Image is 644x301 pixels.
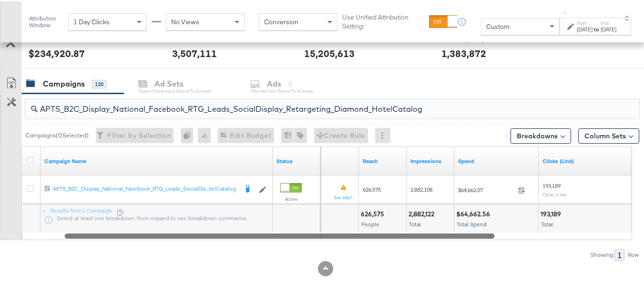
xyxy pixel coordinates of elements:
[304,45,355,59] div: 15,205,613
[44,156,269,164] a: Your campaign name.
[457,219,487,226] span: Total Spend
[361,219,379,226] span: People
[593,24,601,31] strong: to
[541,208,564,217] div: 193,189
[542,190,567,196] sub: Clicks (Link)
[458,156,535,164] a: The total amount spent to date.
[511,127,571,142] button: Breakdowns
[363,156,403,164] a: The number of people your ad was served to.
[264,16,298,25] span: Conversion
[280,194,302,201] label: Active
[342,11,425,29] label: Use Unified Attribution Setting:
[410,184,432,192] span: 2,882,108
[25,130,89,138] div: Campaigns ( 0 Selected)
[276,156,317,164] a: Shows the current state of your Ad Campaign.
[181,126,198,142] div: 0
[456,208,493,217] div: $64,662.56
[577,19,593,25] label: Start:
[409,219,421,226] span: Total
[38,95,585,113] input: Search Campaigns by Name, ID or Objective
[441,45,486,59] div: 1,383,872
[601,24,616,32] div: [DATE]
[409,208,437,217] div: 2,882,122
[171,16,199,25] span: No Views
[29,14,63,27] div: Attribution Window:
[458,185,514,192] span: $64,662.07
[561,10,570,13] span: ↑
[92,78,106,87] div: 120
[578,127,639,142] button: Column Sets
[541,219,553,226] span: Total
[53,184,237,193] a: APTS_B2C_Display_National_Facebook_RTG_Leads_SocialDis...telCatalog
[486,21,510,29] span: Custom
[73,16,110,25] span: 1 Day Clicks
[627,250,639,257] div: Row
[43,77,85,88] div: Campaigns
[172,45,217,59] div: 3,507,111
[29,45,85,59] div: $234,920.87
[601,19,616,25] label: End:
[53,184,237,191] div: APTS_B2C_Display_National_Facebook_RTG_Leads_SocialDis...telCatalog
[614,248,624,260] div: 1
[410,156,450,164] a: The number of times your ad was served. On mobile apps an ad is counted as served the first time ...
[363,184,381,192] span: 626,575
[577,24,593,32] div: [DATE]
[542,156,630,164] a: The number of clicks on links appearing on your ad or Page that direct people to your sites off F...
[542,181,561,188] span: 193,189
[590,250,614,257] div: Showing:
[361,208,387,217] div: 626,575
